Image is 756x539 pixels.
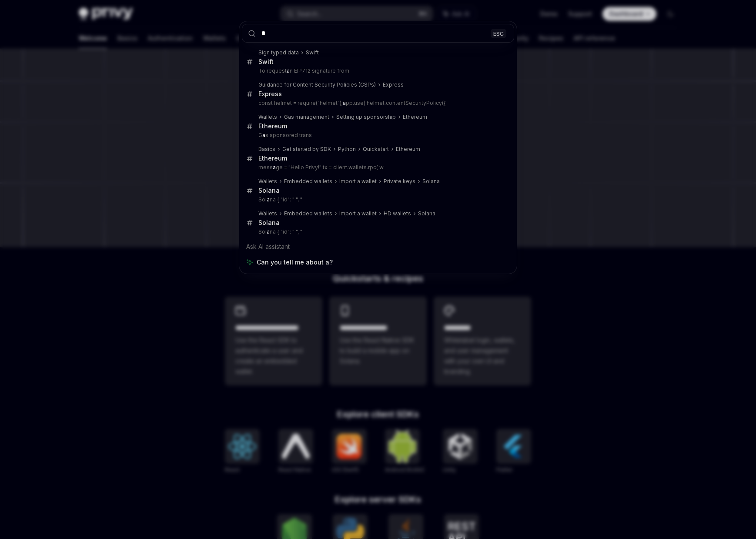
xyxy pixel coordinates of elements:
div: Setting up sponsorship [336,114,396,121]
div: ESC [491,29,506,38]
div: HD wallets [384,210,411,217]
p: mess ge = "Hello Privy!" tx = client.wallets.rpc( w [258,164,496,171]
div: Embedded wallets [284,178,332,185]
b: a [267,228,270,235]
div: Guidance for Content Security Policies (CSPs) [258,81,376,88]
div: Embedded wallets [284,210,332,217]
b: a [267,196,270,203]
p: Sol na { "id": " ", " [258,228,496,235]
div: Express [258,90,282,98]
b: a [287,67,290,74]
div: Wallets [258,178,277,185]
span: Can you tell me about a? [257,258,333,267]
div: Gas management [284,114,329,121]
div: Ask AI assistant [242,239,514,254]
b: a [262,132,265,138]
b: a [273,164,276,171]
p: const helmet = require("helmet"); pp.use( helmet.contentSecurityPolicy({ [258,100,496,107]
p: Sol na { "id": " ", " [258,196,496,203]
b: a [343,100,346,106]
div: Ethereum [403,114,427,121]
div: Import a wallet [339,210,377,217]
div: Express [383,81,404,88]
div: Swift [306,49,319,56]
div: Wallets [258,210,277,217]
div: Solana [418,210,435,217]
div: Sign typed data [258,49,299,56]
p: G s sponsored trans [258,132,496,139]
div: Private keys [384,178,415,185]
div: Solana [422,178,440,185]
div: Wallets [258,114,277,121]
div: Ethereum [258,154,287,162]
div: Quickstart [363,146,389,153]
div: Basics [258,146,275,153]
div: Ethereum [396,146,420,153]
div: Import a wallet [339,178,377,185]
div: Python [338,146,356,153]
div: Solana [258,187,280,194]
div: Ethereum [258,122,287,130]
div: Get started by SDK [282,146,331,153]
div: Solana [258,219,280,227]
div: Swift [258,58,274,66]
p: To request n EIP712 signature from [258,67,496,74]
